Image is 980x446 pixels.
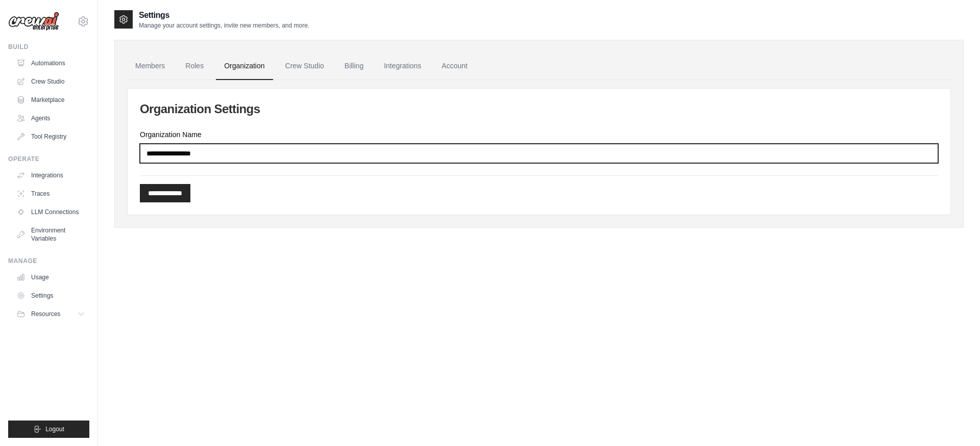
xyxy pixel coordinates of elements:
[336,53,372,80] a: Billing
[12,269,89,285] a: Usage
[127,53,173,80] a: Members
[45,425,64,433] span: Logout
[216,53,273,80] a: Organization
[8,43,89,51] div: Build
[12,306,89,322] button: Resources
[12,186,89,202] a: Traces
[12,92,89,108] a: Marketplace
[140,129,938,140] label: Organization Name
[8,421,89,438] button: Logout
[12,110,89,126] a: Agents
[376,53,429,80] a: Integrations
[177,53,212,80] a: Roles
[31,310,60,318] span: Resources
[12,128,89,145] a: Tool Registry
[277,53,332,80] a: Crew Studio
[12,167,89,183] a: Integrations
[139,9,309,21] h2: Settings
[139,21,309,30] p: Manage your account settings, invite new members, and more.
[12,204,89,220] a: LLM Connections
[140,101,938,117] h2: Organization Settings
[12,222,89,247] a: Environment Variables
[12,287,89,304] a: Settings
[8,12,59,31] img: Logo
[8,155,89,163] div: Operate
[12,55,89,71] a: Automations
[8,257,89,265] div: Manage
[12,73,89,90] a: Crew Studio
[433,53,476,80] a: Account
